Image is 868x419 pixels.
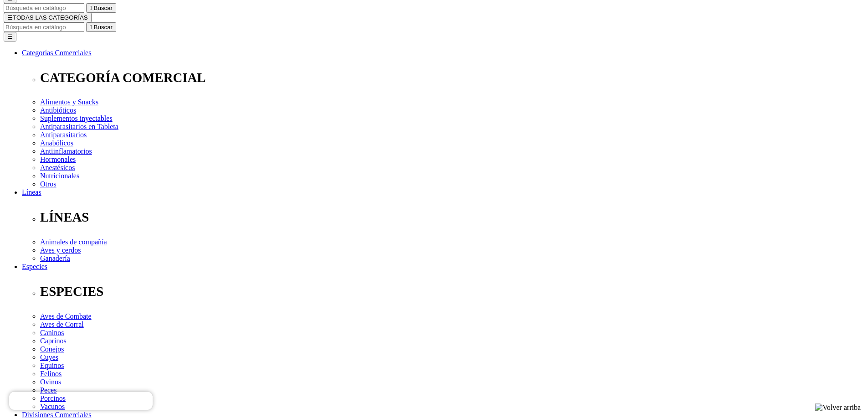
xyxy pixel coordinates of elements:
[40,321,84,328] a: Aves de Corral
[40,345,64,353] a: Conejos
[94,24,113,31] span: Buscar
[40,254,70,262] a: Ganadería
[40,98,98,106] a: Alimentos y Snacks
[40,180,56,188] a: Otros
[40,362,64,369] a: Equinos
[86,22,116,32] button:  Buscar
[40,370,62,378] a: Felinos
[22,49,91,57] a: Categorías Comerciales
[40,164,75,171] a: Anestésicos
[40,139,73,147] a: Anabólicos
[40,284,864,299] p: ESPECIES
[40,147,92,155] a: Antiinflamatorios
[40,378,61,386] a: Ovinos
[4,22,84,32] input: Buscar
[4,32,16,41] button: ☰
[22,263,47,270] a: Especies
[9,392,153,410] iframe: Brevo live chat
[40,70,864,85] p: CATEGORÍA COMERCIAL
[815,403,861,412] img: Volver arriba
[40,106,76,114] a: Antibióticos
[40,337,67,345] a: Caprinos
[94,5,113,11] span: Buscar
[40,329,64,336] a: Caninos
[40,131,87,139] a: Antiparasitarios
[22,411,91,419] a: Divisiones Comerciales
[40,246,81,254] a: Aves y cerdos
[40,353,58,361] a: Cuyes
[40,386,56,394] a: Peces
[40,155,76,163] a: Hormonales
[4,13,92,22] button: ☰TODAS LAS CATEGORÍAS
[40,172,79,180] a: Nutricionales
[90,5,92,11] i: 
[7,14,13,21] span: ☰
[40,238,107,246] a: Animales de compañía
[90,24,92,31] i: 
[40,312,92,320] a: Aves de Combate
[22,188,41,196] a: Líneas
[86,3,116,13] button:  Buscar
[4,3,84,13] input: Buscar
[40,210,864,225] p: LÍNEAS
[40,123,118,130] a: Antiparasitarios en Tableta
[40,403,65,410] a: Vacunos
[40,114,113,122] a: Suplementos inyectables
